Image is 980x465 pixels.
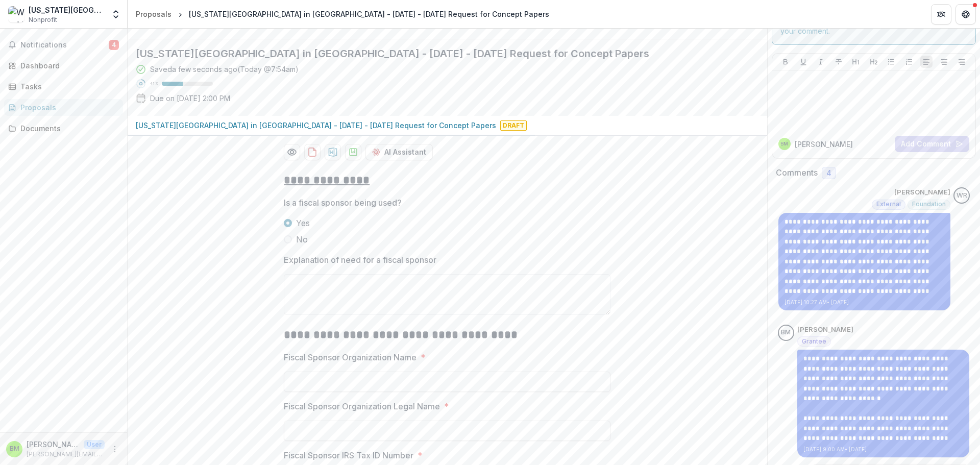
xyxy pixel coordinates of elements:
button: Align Right [955,56,968,68]
button: download-proposal [304,144,321,160]
button: Bullet List [885,56,897,68]
button: Ordered List [903,56,915,68]
a: Proposals [132,7,176,21]
span: 4 [826,169,831,178]
p: [US_STATE][GEOGRAPHIC_DATA] in [GEOGRAPHIC_DATA] - [DATE] - [DATE] Request for Concept Papers [136,120,496,131]
p: [PERSON_NAME] [797,325,853,335]
div: Bailey Martin-Giacalone [780,141,788,146]
button: Preview f16d178b-6410-4943-8aa9-190da52f1883-0.pdf [284,144,300,160]
p: 41 % [150,80,158,87]
span: 4 [109,40,119,50]
p: Due on [DATE] 2:00 PM [150,93,230,104]
p: [PERSON_NAME] [894,187,950,198]
button: Italicize [815,56,827,68]
p: Fiscal Sponsor IRS Tax ID Number [284,449,413,461]
div: Bailey Martin-Giacalone [10,446,19,452]
div: Proposals [20,102,115,113]
button: Get Help [955,4,976,25]
div: [US_STATE][GEOGRAPHIC_DATA] in [GEOGRAPHIC_DATA][PERSON_NAME] [29,5,105,15]
span: Yes [296,217,310,229]
a: Dashboard [4,57,123,74]
button: Notifications4 [4,37,123,53]
button: Align Center [938,56,950,68]
a: Proposals [4,99,123,116]
h2: Comments [776,168,818,178]
div: Tasks [20,81,115,92]
div: Proposals [136,9,171,19]
nav: breadcrumb [132,7,553,21]
button: Strike [832,56,845,68]
div: [US_STATE][GEOGRAPHIC_DATA] in [GEOGRAPHIC_DATA] - [DATE] - [DATE] Request for Concept Papers [189,9,549,19]
p: Fiscal Sponsor Organization Name [284,351,416,363]
button: download-proposal [345,144,361,160]
div: Saved a few seconds ago ( Today @ 7:54am ) [150,64,299,75]
button: Bold [779,56,792,68]
span: Nonprofit [29,15,57,25]
p: [PERSON_NAME] [27,439,80,450]
span: Draft [500,120,527,131]
span: Foundation [912,201,946,208]
button: Underline [797,56,810,68]
img: Washington University in St. Louis [8,6,24,22]
button: AI Assistant [365,144,433,160]
p: Fiscal Sponsor Organization Legal Name [284,400,440,412]
button: Heading 2 [868,56,880,68]
a: Documents [4,120,123,137]
span: Grantee [802,338,826,345]
button: download-proposal [325,144,341,160]
h2: [US_STATE][GEOGRAPHIC_DATA] in [GEOGRAPHIC_DATA] - [DATE] - [DATE] Request for Concept Papers [136,47,743,60]
p: [PERSON_NAME] [795,139,853,150]
button: Align Left [920,56,933,68]
p: [DATE] 10:27 AM • [DATE] [785,299,944,306]
span: External [876,201,901,208]
span: Notifications [20,41,109,50]
p: Explanation of need for a fiscal sponsor [284,254,436,266]
button: Partners [931,4,951,25]
p: [PERSON_NAME][EMAIL_ADDRESS][DOMAIN_NAME] [27,450,105,459]
button: Open entity switcher [109,4,123,25]
p: Is a fiscal sponsor being used? [284,197,402,209]
a: Tasks [4,78,123,95]
p: User [84,440,105,449]
div: Wendy Rohrbach [957,192,967,199]
button: More [109,443,121,455]
button: Add Comment [895,136,969,152]
p: [DATE] 9:00 AM • [DATE] [803,446,963,453]
div: Bailey Martin-Giacalone [781,329,791,336]
div: Dashboard [20,60,115,71]
div: Documents [20,123,115,134]
span: No [296,233,308,246]
button: Heading 1 [850,56,862,68]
